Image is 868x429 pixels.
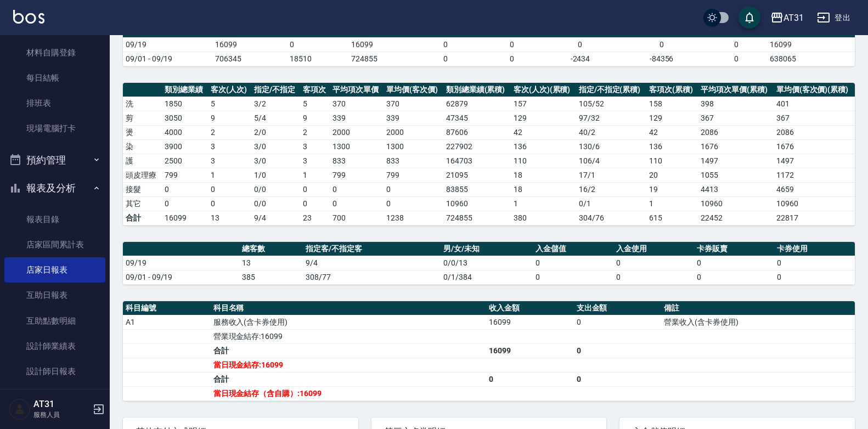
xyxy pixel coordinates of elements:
td: 2000 [384,125,443,139]
td: 0 [410,52,481,66]
td: 339 [384,111,443,125]
th: 卡券使用 [774,242,855,256]
td: 833 [384,154,443,168]
td: 9/4 [251,211,300,225]
th: 指定客/不指定客 [303,242,441,256]
td: 0 [774,256,855,270]
th: 平均項次單價 [330,83,384,97]
td: 0 / 0 [251,182,300,196]
td: 47345 [443,111,511,125]
td: 129 [511,111,576,125]
td: 164703 [443,154,511,168]
td: 16099 [212,37,287,52]
td: 其它 [123,196,162,211]
td: 1300 [384,139,443,154]
td: 2000 [330,125,384,139]
td: 0 [694,256,775,270]
td: 2086 [698,125,774,139]
td: 0/0/13 [441,256,533,270]
td: 1497 [774,154,855,168]
th: 單均價(客次價) [384,83,443,97]
td: 0 [613,270,694,284]
td: 158 [646,97,698,111]
th: 備註 [661,301,855,315]
td: 62879 [443,97,511,111]
td: 營業收入(含卡券使用) [661,315,855,329]
td: 21095 [443,168,511,182]
td: 339 [330,111,384,125]
button: 報表及分析 [4,174,105,202]
td: 0 [208,182,251,196]
td: 3 [300,139,330,154]
td: 18510 [287,52,348,66]
td: 16099 [486,315,574,329]
td: 1300 [330,139,384,154]
td: 0 [706,52,767,66]
td: 2 [208,125,251,139]
td: 1 [208,168,251,182]
td: 227902 [443,139,511,154]
a: 設計師業績表 [4,334,105,359]
td: 1 [511,196,576,211]
th: 客次(人次)(累積) [511,83,576,97]
table: a dense table [123,301,855,401]
td: 16 / 2 [576,182,646,196]
td: 0 [706,37,767,52]
td: 105 / 52 [576,97,646,111]
td: 4413 [698,182,774,196]
td: 3050 [162,111,208,125]
th: 入金儲值 [533,242,613,256]
td: 0 [533,256,613,270]
td: 3 [208,139,251,154]
img: Logo [13,10,44,24]
td: 19 [646,182,698,196]
td: 09/19 [123,37,212,52]
td: 2 / 0 [251,125,300,139]
td: 3 [300,154,330,168]
td: 0 [618,37,706,52]
td: 0 [300,196,330,211]
td: 2086 [774,125,855,139]
a: 互助日報表 [4,283,105,308]
td: 9 [208,111,251,125]
th: 客次(人次) [208,83,251,97]
td: 129 [646,111,698,125]
td: 當日現金結存（含自購）:16099 [211,386,486,400]
h5: AT31 [33,399,89,410]
td: 0 [410,37,481,52]
td: 1676 [698,139,774,154]
th: 客項次(累積) [646,83,698,97]
td: 0 [574,343,662,358]
td: 1172 [774,168,855,182]
td: 16099 [767,37,855,52]
td: 398 [698,97,774,111]
a: 報表目錄 [4,207,105,232]
th: 卡券販賣 [694,242,775,256]
td: 0 [162,182,208,196]
td: 3 / 2 [251,97,300,111]
td: 380 [511,211,576,225]
td: 833 [330,154,384,168]
td: 110 [646,154,698,168]
td: 110 [511,154,576,168]
td: 0 [543,37,617,52]
a: 排班表 [4,91,105,116]
img: Person [9,398,31,420]
div: AT31 [784,11,804,25]
button: AT31 [766,7,808,29]
th: 單均價(客次價)(累積) [774,83,855,97]
td: 3900 [162,139,208,154]
td: 87606 [443,125,511,139]
td: 10960 [443,196,511,211]
th: 科目編號 [123,301,211,315]
td: 40 / 2 [576,125,646,139]
td: 護 [123,154,162,168]
th: 收入金額 [486,301,574,315]
td: 157 [511,97,576,111]
td: 洗 [123,97,162,111]
td: 0 [481,52,543,66]
td: 3 / 0 [251,139,300,154]
td: 5 [208,97,251,111]
td: 385 [239,270,303,284]
td: 367 [774,111,855,125]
